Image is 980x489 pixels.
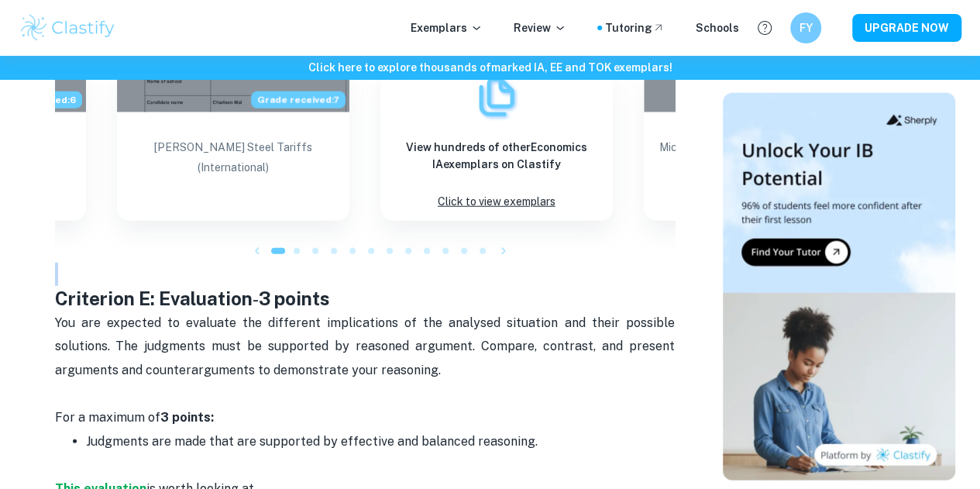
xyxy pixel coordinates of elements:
strong: 3 points: [160,410,214,425]
span: You are expected to evaluate the different implications of the analysed situation and their possi... [55,315,678,377]
img: Thumbnail [723,93,955,480]
span: Judgments are made that are supported by effective and balanced reasoning. [86,434,538,449]
img: Exemplars [473,74,520,120]
span: For a maximum of [55,410,214,425]
p: Microeconomics IA on Cigarette taxes in [GEOGRAPHIC_DATA] [656,137,864,205]
strong: Criterion E: Evaluation [55,288,253,309]
img: Clastify logo [19,12,117,43]
h6: View hundreds of other Economics IA exemplars on Clastify [393,139,600,173]
p: Click to view exemplars [438,191,555,212]
a: Schools [696,19,739,36]
p: Exemplars [411,19,483,36]
a: Tutoring [605,19,665,36]
h6: FY [797,19,815,36]
button: Help and Feedback [751,15,778,41]
a: Blog exemplar: Donald Trump's Steel Tariffs (InternatioGrade received:7[PERSON_NAME] Steel Tariff... [117,66,349,221]
span: - [55,288,330,309]
p: [PERSON_NAME] Steel Tariffs (International) [129,137,337,205]
h6: Click here to explore thousands of marked IA, EE and TOK exemplars ! [3,59,977,76]
a: Blog exemplar: Microeconomics IA on Cigarette taxes in Microeconomics IA on Cigarette taxes in [G... [644,66,876,221]
button: FY [790,12,821,43]
a: ExemplarsView hundreds of otherEconomics IAexemplars on ClastifyClick to view exemplars [380,66,613,221]
button: UPGRADE NOW [852,14,961,42]
p: Review [514,19,566,36]
strong: 3 points [259,288,330,309]
span: Grade received: 7 [251,91,346,108]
